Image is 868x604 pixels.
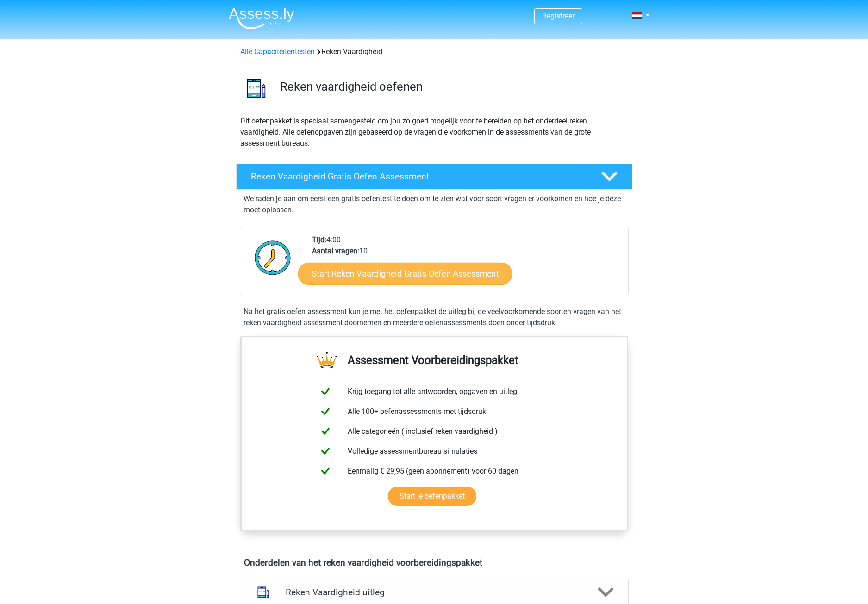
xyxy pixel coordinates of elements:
a: Alle Capaciteitentesten [240,47,315,56]
div: 4:00 10 [305,234,628,295]
img: reken vaardigheid uitleg [251,580,275,604]
b: Aantal vragen: [312,247,359,255]
a: Registreer [542,12,575,20]
div: Reken Vaardigheid [237,46,632,57]
p: We raden je aan om eerst een gratis oefentest te doen om te zien wat voor soort vragen er voorkom... [244,193,625,216]
a: Reken Vaardigheid Gratis Oefen Assessment [232,164,636,190]
h4: Onderdelen van het reken vaardigheid voorbereidingspakket [244,557,624,568]
img: Klok [250,234,296,281]
img: Assessly [229,7,294,29]
div: Na het gratis oefen assessment kun je met het oefenpakket de uitleg bij de veelvoorkomende soorte... [240,306,629,328]
a: Start je oefenpakket [388,487,476,506]
h4: Reken Vaardigheid Gratis Oefen Assessment [251,171,586,182]
img: reken vaardigheid [237,68,276,108]
h4: Reken Vaardigheid uitleg [286,587,583,598]
p: Dit oefenpakket is speciaal samengesteld om jou zo goed mogelijk voor te bereiden op het onderdee... [240,116,628,149]
b: Tijd: [312,235,326,244]
a: Start Reken Vaardigheid Gratis Oefen Assessment [298,262,512,284]
h3: Reken vaardigheid oefenen [280,80,625,94]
